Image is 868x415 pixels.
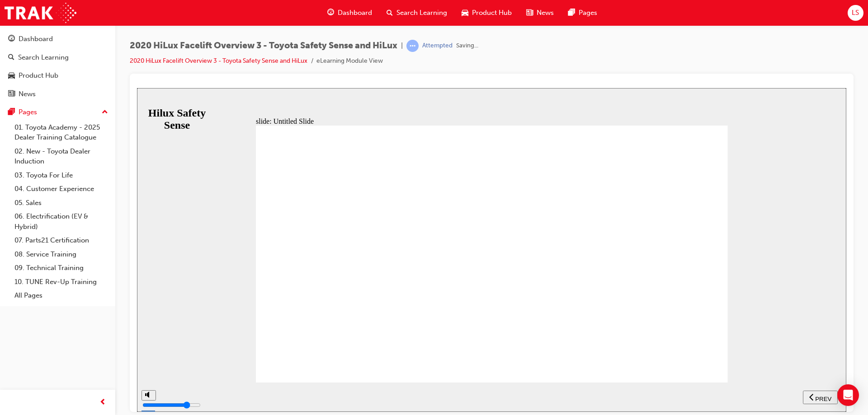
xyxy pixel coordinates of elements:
span: Search Learning [396,8,447,18]
span: prev-icon [99,397,106,408]
a: 10. TUNE Rev-Up Training [11,275,112,289]
a: 07. Parts21 Certification [11,233,112,247]
span: up-icon [102,107,108,118]
span: car-icon [8,72,15,80]
span: car-icon [462,7,468,19]
a: car-iconProduct Hub [454,4,519,22]
li: eLearning Module View [316,56,383,66]
span: | [401,41,403,51]
span: search-icon [387,7,393,19]
a: pages-iconPages [561,4,604,22]
img: Trak [5,3,76,23]
span: pages-icon [8,108,15,117]
div: News [19,89,36,99]
a: 2020 HiLux Facelift Overview 3 - Toyota Safety Sense and HiLux [130,57,307,65]
div: Dashboard [19,34,53,44]
span: Product Hub [472,8,512,18]
a: 02. New - Toyota Dealer Induction [11,145,112,168]
div: Attempted [422,42,453,50]
a: 06. Electrification (EV & Hybrid) [11,210,112,233]
span: search-icon [8,54,14,62]
a: guage-iconDashboard [320,4,379,22]
span: news-icon [526,7,533,19]
input: volume [5,313,64,321]
button: LS [848,5,863,21]
a: All Pages [11,289,112,303]
div: Pages [19,107,37,117]
a: 04. Customer Experience [11,182,112,196]
span: Saving... [456,41,478,51]
a: search-iconSearch Learning [379,4,454,22]
a: Product Hub [4,67,112,84]
button: previous [666,303,701,316]
a: 08. Service Training [11,247,112,261]
button: DashboardSearch LearningProduct HubNews [4,29,112,104]
span: learningRecordVerb_ATTEMPT-icon [406,40,419,52]
a: 03. Toyota For Life [11,168,112,182]
span: guage-icon [8,35,15,43]
span: pages-icon [568,7,575,19]
span: guage-icon [327,7,334,19]
button: volume [5,302,19,312]
a: 09. Technical Training [11,261,112,275]
a: Search Learning [4,49,112,66]
span: PREV [678,308,694,314]
a: 05. Sales [11,196,112,210]
span: News [537,8,554,18]
span: news-icon [8,90,15,98]
span: 2020 HiLux Facelift Overview 3 - Toyota Safety Sense and HiLux [130,41,397,51]
nav: slide navigation [666,294,701,324]
div: Search Learning [18,52,69,63]
div: misc controls [5,294,18,324]
a: News [4,86,112,103]
span: LS [852,8,859,18]
span: Dashboard [338,8,372,18]
a: Dashboard [4,31,112,47]
span: Pages [579,8,597,18]
button: Pages [4,104,112,121]
div: Open Intercom Messenger [837,384,859,406]
div: Product Hub [19,70,58,81]
a: news-iconNews [519,4,561,22]
a: 01. Toyota Academy - 2025 Dealer Training Catalogue [11,121,112,145]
